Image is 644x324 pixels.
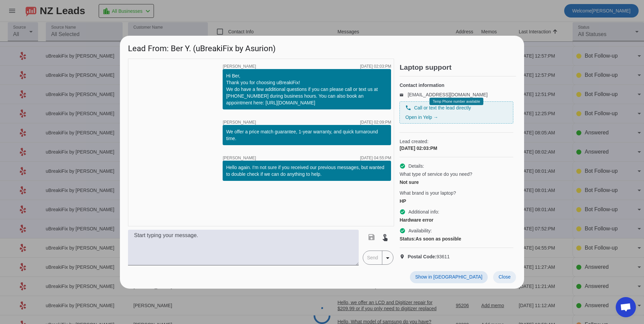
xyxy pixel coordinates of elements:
div: Hi Ber, Thank you for choosing uBreakiFix! We do have a few additional questions if you can pleas... [226,72,388,106]
button: Show in [GEOGRAPHIC_DATA] [410,271,488,283]
mat-icon: location_on [399,254,408,259]
span: Availability: [408,227,432,234]
mat-icon: check_circle [399,209,406,215]
div: Hello again. I'm not sure if you received our previous messages, but wanted to double check if we... [226,164,388,177]
div: [DATE] 02:03:PM [399,145,513,152]
div: Open chat [616,297,636,317]
div: As soon as possible [399,235,513,242]
span: Details: [408,163,424,169]
h2: Laptop support [399,64,516,71]
mat-icon: check_circle [399,228,406,234]
span: Additional info: [408,208,439,215]
a: [EMAIL_ADDRESS][DOMAIN_NAME] [408,92,487,97]
button: Close [493,271,516,283]
h4: Contact information [399,82,513,89]
div: [DATE] 02:09:PM [360,120,391,124]
span: Lead created: [399,138,513,145]
span: [PERSON_NAME] [223,120,256,124]
h1: Lead From: Ber Y. (uBreakiFix by Asurion) [120,36,524,58]
strong: Status: [399,236,415,241]
span: Temp Phone number available [433,100,480,103]
span: What type of service do you need? [399,171,472,177]
span: [PERSON_NAME] [223,156,256,160]
mat-icon: phone [405,105,411,111]
a: Open in Yelp → [405,115,438,120]
mat-icon: touch_app [381,233,389,241]
div: Not sure [399,179,513,186]
mat-icon: email [399,93,408,96]
span: Call or text the lead directly [414,104,471,111]
span: [PERSON_NAME] [223,64,256,68]
div: [DATE] 02:03:PM [360,64,391,68]
mat-icon: arrow_drop_down [384,254,392,262]
strong: Postal Code: [408,254,437,259]
span: Show in [GEOGRAPHIC_DATA] [415,274,482,280]
div: [DATE] 04:55:PM [360,156,391,160]
span: Close [498,274,511,280]
div: We offer a price match guarantee, 1-year warranty, and quick turnaround time.​ [226,128,388,142]
span: What brand is your laptop? [399,190,456,196]
div: HP [399,198,513,204]
span: 93611 [408,253,450,260]
mat-icon: check_circle [399,163,406,169]
div: Hardware error [399,217,513,223]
